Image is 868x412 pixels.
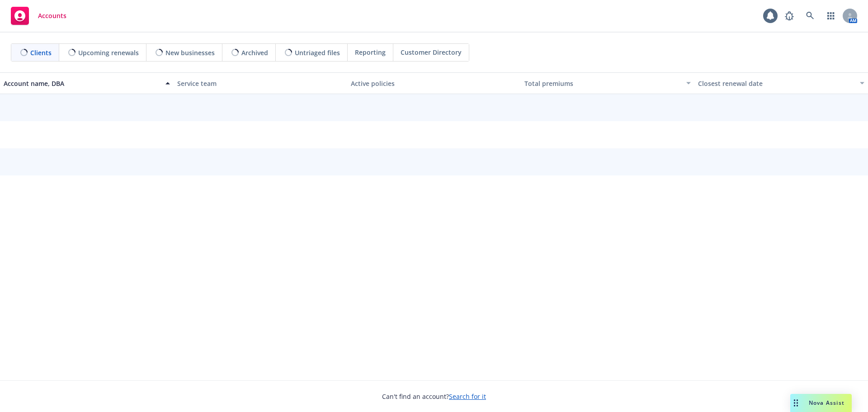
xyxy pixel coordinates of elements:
a: Search for it [449,392,486,401]
span: Accounts [38,12,66,19]
div: Active policies [351,79,517,88]
div: Total premiums [524,79,681,88]
button: Nova Assist [790,394,852,412]
div: Closest renewal date [698,79,854,88]
a: Accounts [7,3,70,28]
span: Archived [241,48,268,57]
span: Clients [30,48,52,57]
button: Service team [174,72,347,94]
button: Active policies [347,72,521,94]
span: Untriaged files [295,48,340,57]
div: Drag to move [790,394,802,412]
div: Service team [177,79,344,88]
span: Upcoming renewals [78,48,139,57]
span: Customer Directory [401,47,462,57]
a: Search [801,7,819,25]
a: Report a Bug [780,7,798,25]
button: Total premiums [521,72,694,94]
span: Can't find an account? [382,392,486,401]
button: Closest renewal date [694,72,868,94]
div: Account name, DBA [4,79,160,88]
span: Reporting [355,47,386,57]
span: Nova Assist [809,399,844,407]
span: New businesses [165,48,215,57]
a: Switch app [822,7,840,25]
